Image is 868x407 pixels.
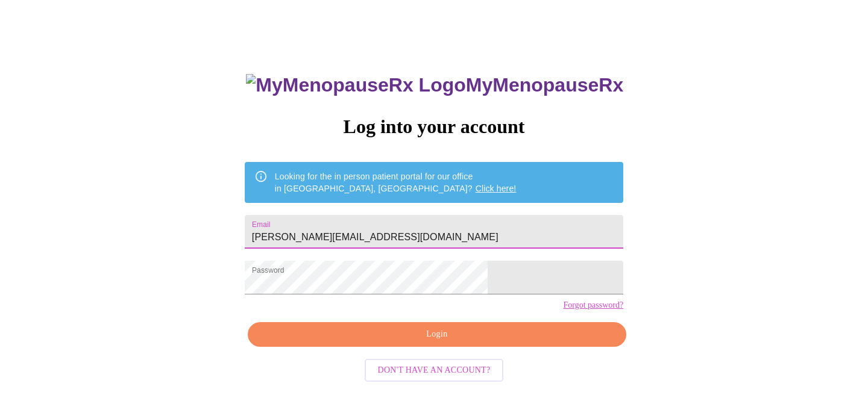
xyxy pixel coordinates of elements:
img: MyMenopauseRx Logo [246,74,465,96]
button: Login [248,322,626,347]
h3: Log into your account [245,116,623,138]
a: Don't have an account? [362,364,507,374]
button: Don't have an account? [365,359,504,382]
a: Click here! [476,184,517,193]
a: Forgot password? [563,300,623,310]
span: Don't have an account? [378,363,491,378]
span: Login [262,327,612,342]
div: Looking for the in person patient portal for our office in [GEOGRAPHIC_DATA], [GEOGRAPHIC_DATA]? [275,166,517,199]
h3: MyMenopauseRx [246,74,623,96]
